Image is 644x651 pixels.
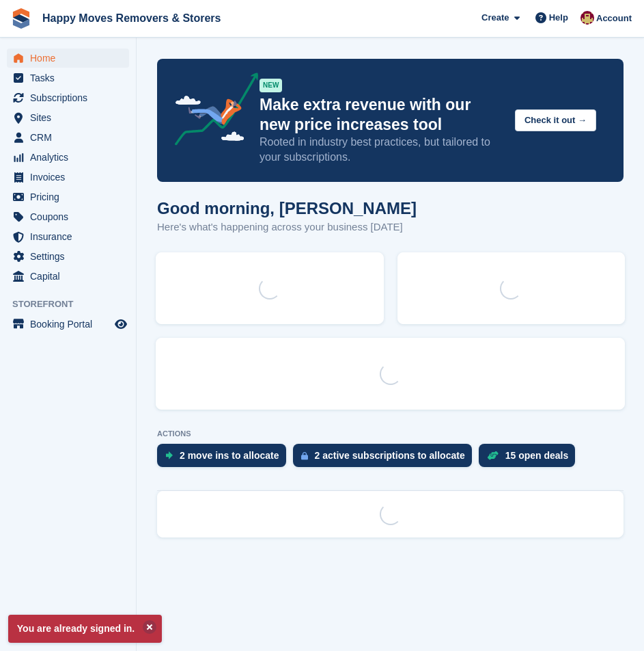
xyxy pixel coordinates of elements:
span: Storefront [12,297,136,311]
a: menu [7,148,129,167]
a: Preview store [113,316,129,332]
img: active_subscription_to_allocate_icon-d502201f5373d7db506a760aba3b589e785aa758c864c3986d89f69b8ff3... [301,451,308,460]
span: CRM [30,128,112,147]
span: Capital [30,267,112,286]
button: Check it out → [515,109,596,132]
p: Rooted in industry best practices, but tailored to your subscriptions. [260,135,504,165]
a: menu [7,187,129,207]
p: You are already signed in. [8,615,162,643]
h1: Good morning, [PERSON_NAME] [157,199,417,217]
span: Settings [30,247,112,266]
a: menu [7,128,129,147]
span: Sites [30,108,112,127]
img: stora-icon-8386f47178a22dfd0bd8f6a31ec36ba5ce8667c1dd55bd0f319d3a0aa187defe.svg [11,8,31,29]
a: Happy Moves Removers & Storers [37,7,226,29]
a: menu [7,227,129,246]
span: Tasks [30,68,112,88]
div: 15 open deals [505,450,569,461]
p: Make extra revenue with our new price increases tool [260,95,504,135]
a: menu [7,207,129,226]
span: Invoices [30,168,112,187]
span: Create [481,11,509,25]
span: Coupons [30,207,112,226]
p: ACTIONS [157,429,624,438]
span: Booking Portal [30,315,112,334]
div: 2 active subscriptions to allocate [315,450,465,461]
a: menu [7,108,129,127]
span: Home [30,49,112,68]
a: 2 active subscriptions to allocate [293,444,479,474]
a: menu [7,315,129,334]
div: 2 move ins to allocate [180,450,279,461]
div: NEW [260,79,282,92]
a: 15 open deals [479,444,583,474]
p: Here's what's happening across your business [DATE] [157,220,417,235]
a: menu [7,49,129,68]
img: move_ins_to_allocate_icon-fdf77a2bb77ea45bf5b3d319d69a93e2d87916cf1d5bf7949dd705db3b84f3ca.svg [165,451,173,460]
a: menu [7,88,129,107]
a: menu [7,267,129,286]
span: Analytics [30,148,112,167]
span: Subscriptions [30,88,112,107]
a: menu [7,247,129,266]
img: deal-1b604bf984904fb50ccaf53a9ad4b4a5d6e5aea283cecdc64d6e3604feb123c2.svg [487,451,499,460]
span: Pricing [30,187,112,207]
img: Steven Fry [580,11,594,25]
a: menu [7,68,129,88]
span: Insurance [30,227,112,246]
a: 2 move ins to allocate [157,444,293,474]
a: menu [7,168,129,187]
img: price-adjustments-announcement-icon-8257ccfd72463d97f412b2fc003d46551f7dbcb40ab6d574587a9cd5c0d94... [163,72,259,150]
span: Account [596,12,632,25]
span: Help [549,11,568,25]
